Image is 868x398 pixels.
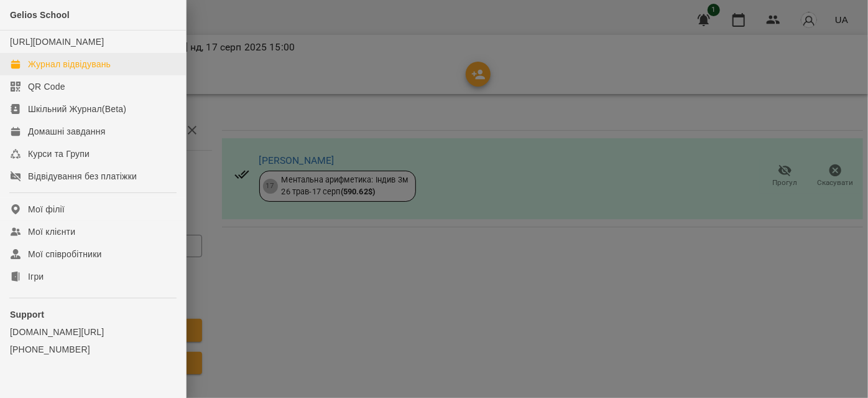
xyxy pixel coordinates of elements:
div: Мої філії [28,203,65,216]
div: Курси та Групи [28,148,90,160]
div: Відвідування без платіжки [28,170,137,182]
a: [DOMAIN_NAME][URL] [10,326,176,338]
div: QR Code [28,80,65,93]
div: Домашні завдання [28,125,105,138]
span: Gelios School [10,10,70,20]
a: [PHONE_NUMBER] [10,343,176,356]
p: Support [10,308,176,321]
div: Мої співробітники [28,248,102,260]
div: Ігри [28,270,44,283]
div: Шкільний Журнал(Beta) [28,103,126,115]
div: Журнал відвідувань [28,58,111,70]
a: [URL][DOMAIN_NAME] [10,37,104,47]
div: Мої клієнти [28,225,75,238]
